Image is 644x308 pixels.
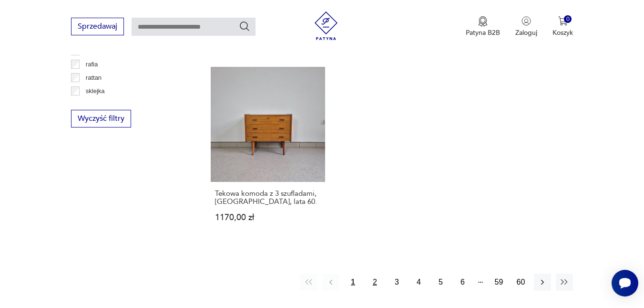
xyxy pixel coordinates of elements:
button: 60 [512,274,529,291]
button: 59 [490,274,507,291]
iframe: Smartsupp widget button [612,270,638,297]
p: rattan [86,73,102,83]
p: Patyna B2B [466,28,500,37]
p: Koszyk [552,28,573,37]
button: 6 [454,274,471,291]
p: 1170,00 zł [215,213,321,222]
button: Sprzedawaj [71,18,124,35]
p: rafia [86,59,98,70]
img: Ikonka użytkownika [521,16,531,26]
button: 4 [410,274,427,291]
button: 2 [366,274,383,291]
img: Patyna - sklep z meblami i dekoracjami vintage [312,11,340,40]
p: Zaloguj [515,28,537,37]
img: Ikona medalu [478,16,488,27]
button: Wyczyść filtry [71,110,131,127]
button: Patyna B2B [466,16,500,37]
button: 5 [432,274,449,291]
a: Sprzedawaj [71,24,124,31]
button: 1 [344,274,361,291]
button: 0Koszyk [552,16,573,37]
a: Tekowa komoda z 3 szufladami, Norwegia, lata 60.Tekowa komoda z 3 szufladami, [GEOGRAPHIC_DATA], ... [211,67,325,240]
h3: Tekowa komoda z 3 szufladami, [GEOGRAPHIC_DATA], lata 60. [215,190,321,206]
button: Zaloguj [515,16,537,37]
div: 0 [564,15,572,23]
button: Szukaj [239,21,250,32]
p: teak [86,99,98,110]
button: 3 [388,274,405,291]
a: Ikona medaluPatyna B2B [466,16,500,37]
img: Ikona koszyka [558,16,568,26]
p: sklejka [86,86,105,96]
